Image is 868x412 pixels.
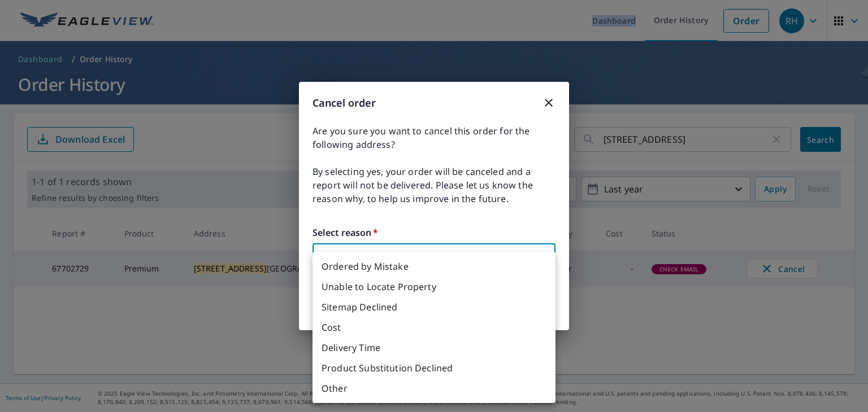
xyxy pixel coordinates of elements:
li: Sitemap Declined [313,297,555,317]
li: Ordered by Mistake [313,256,555,277]
li: Cost [313,317,555,338]
li: Delivery Time [313,338,555,358]
li: Unable to Locate Property [313,277,555,297]
li: Other [313,378,555,398]
li: Product Substitution Declined [313,358,555,378]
